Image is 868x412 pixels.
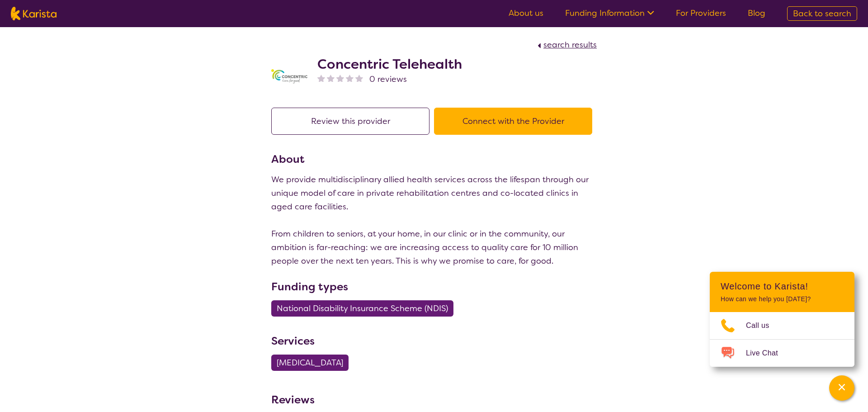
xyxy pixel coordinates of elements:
a: Back to search [787,6,857,21]
button: Connect with the Provider [434,108,592,135]
a: About us [509,8,543,19]
img: nonereviewstar [327,74,335,82]
a: [MEDICAL_DATA] [271,357,354,368]
a: Blog [748,8,765,19]
span: National Disability Insurance Scheme (NDIS) [277,300,448,317]
ul: Choose channel [710,312,854,367]
button: Review this provider [271,108,429,135]
p: How can we help you [DATE]? [721,295,844,303]
a: Funding Information [565,8,654,19]
a: Review this provider [271,116,434,127]
a: National Disability Insurance Scheme (NDIS) [271,303,459,314]
h3: About [271,151,597,167]
a: For Providers [676,8,726,19]
span: search results [543,39,597,50]
a: search results [535,39,597,50]
span: [MEDICAL_DATA] [277,355,343,371]
h3: Reviews [271,387,315,408]
span: 0 reviews [369,72,407,86]
h2: Concentric Telehealth [317,56,462,72]
img: nonereviewstar [355,74,363,82]
div: Channel Menu [710,272,854,367]
img: nonereviewstar [317,74,325,82]
p: We provide multidisciplinary allied health services across the lifespan through our unique model ... [271,173,597,268]
img: nonereviewstar [336,74,344,82]
img: gbybpnyn6u9ix5kguem6.png [271,69,307,84]
h2: Welcome to Karista! [721,281,844,292]
button: Channel Menu [829,375,854,401]
span: Call us [746,319,780,332]
h3: Funding types [271,279,597,295]
span: Live Chat [746,346,789,360]
a: Connect with the Provider [434,116,597,127]
h3: Services [271,333,597,349]
img: Karista logo [11,7,57,20]
img: nonereviewstar [346,74,354,82]
span: Back to search [793,8,851,19]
